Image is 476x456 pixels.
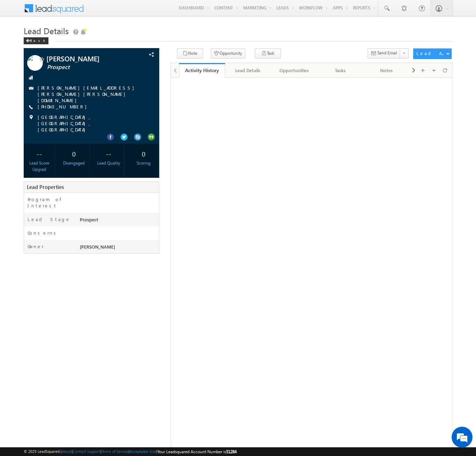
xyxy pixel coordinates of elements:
[255,48,281,59] button: Task
[95,147,123,160] div: --
[24,37,52,43] a: Back
[226,449,237,454] span: 51284
[60,147,88,160] div: 0
[369,66,403,75] div: Notes
[46,55,130,62] span: [PERSON_NAME]
[38,85,138,103] a: [PERSON_NAME][EMAIL_ADDRESS][PERSON_NAME][PERSON_NAME][DOMAIN_NAME]
[27,55,43,73] img: Profile photo
[73,449,100,454] a: Contact Support
[78,216,159,226] div: Prospect
[323,66,357,75] div: Tasks
[130,449,156,454] a: Acceptable Use
[25,147,53,160] div: --
[24,25,69,36] span: Lead Details
[277,66,311,75] div: Opportunities
[225,63,271,78] a: Lead Details
[95,160,123,166] div: Lead Quality
[231,66,265,75] div: Lead Details
[177,48,203,59] button: Note
[25,160,53,173] div: Lead Score Upgrad
[211,48,245,59] button: Opportunity
[271,63,317,78] a: Opportunities
[80,244,115,250] span: [PERSON_NAME]
[28,196,73,209] label: Program of Interest
[62,449,72,454] a: About
[130,160,157,166] div: Scoring
[28,216,70,222] label: Lead Stage
[184,67,220,74] div: Activity History
[368,48,400,59] button: Send Email
[28,230,59,236] label: Concerns
[38,104,90,111] span: [PHONE_NUMBER]
[416,50,446,56] div: Lead Actions
[363,63,409,78] a: Notes
[27,183,64,190] span: Lead Properties
[24,448,237,455] span: © 2025 LeadSquared | | | | |
[130,147,157,160] div: 0
[38,114,147,133] span: [GEOGRAPHIC_DATA], [GEOGRAPHIC_DATA], [GEOGRAPHIC_DATA]
[317,63,363,78] a: Tasks
[413,48,452,59] button: Lead Actions
[47,64,131,71] span: Prospect
[377,50,397,56] span: Send Email
[157,449,237,454] span: Your Leadsquared Account Number is
[179,63,225,78] a: Activity History
[60,160,88,166] div: Disengaged
[101,449,129,454] a: Terms of Service
[28,243,44,250] label: Owner
[24,37,48,44] div: Back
